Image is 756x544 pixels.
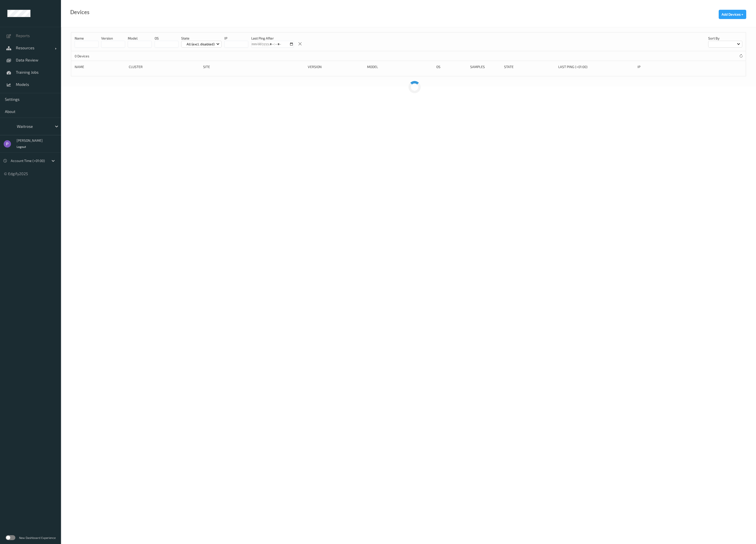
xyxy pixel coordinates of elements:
button: Add Devices + [719,10,746,19]
div: version [308,64,364,69]
p: Last Ping After [251,36,294,41]
div: Name [75,64,125,69]
div: Devices [70,10,90,15]
p: Name [75,36,99,41]
div: ip [637,64,698,69]
p: model [128,36,152,41]
p: Sort by [708,36,742,41]
div: State [504,64,555,69]
div: Cluster [129,64,200,69]
div: Site [203,64,305,69]
p: IP [224,36,248,41]
div: OS [436,64,467,69]
p: State [181,36,222,41]
div: Samples [470,64,501,69]
p: All (excl. disabled) [185,42,216,47]
div: Last Ping (+01:00) [558,64,634,69]
p: 0 Devices [75,54,111,59]
div: Model [367,64,433,69]
p: OS [155,36,179,41]
p: version [101,36,125,41]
